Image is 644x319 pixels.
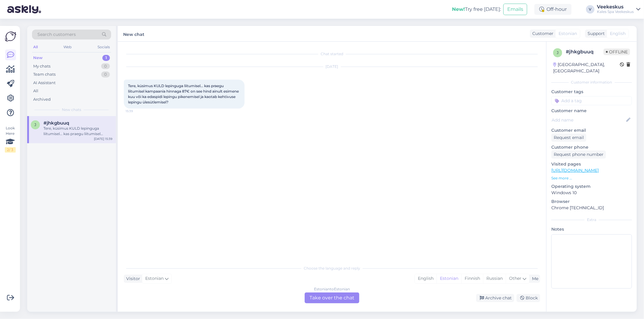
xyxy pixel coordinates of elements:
label: New chat [123,30,144,38]
div: Support [585,30,605,37]
span: j [557,50,559,55]
div: Look Here [5,125,16,153]
div: Team chats [33,71,56,77]
div: Kales Spa Veekeskus [597,9,634,14]
div: Visitor [124,276,140,282]
span: Estonian [559,30,577,37]
div: V [586,5,594,14]
div: Archived [33,96,51,103]
div: [DATE] [124,64,540,69]
div: Request email [551,134,586,142]
div: Russian [483,274,506,283]
a: [URL][DOMAIN_NAME] [551,168,599,173]
div: 0 [101,63,110,69]
div: # jhkgbuuq [566,48,604,55]
div: AI Assistant [33,80,56,86]
div: Archive chat [476,294,514,302]
div: Chat started [124,51,540,57]
div: Tere, küsimus KULD lepinguga liitumisel... kas praegu liitumisel kampaania hinnaga 87€ on see hin... [43,126,112,137]
div: Customer [530,30,553,37]
span: Offline [604,49,630,55]
div: Estonian to Estonian [314,286,350,292]
span: Search customers [37,31,76,38]
input: Add a tag [551,96,632,105]
div: Extra [551,217,632,223]
div: English [415,274,437,283]
div: Take over the chat [305,292,359,303]
p: Customer tags [551,89,632,95]
div: All [32,43,39,51]
div: Request phone number [551,150,606,159]
div: [DATE] 15:39 [94,137,112,141]
p: Customer phone [551,144,632,150]
div: Finnish [461,274,483,283]
div: [GEOGRAPHIC_DATA], [GEOGRAPHIC_DATA] [553,62,620,74]
a: VeekeskusKales Spa Veekeskus [597,5,640,14]
div: Veekeskus [597,5,634,9]
div: All [33,88,38,94]
div: My chats [33,63,50,69]
span: Other [509,276,521,281]
img: Askly Logo [5,31,16,42]
p: Customer name [551,108,632,114]
div: Block [517,294,540,302]
div: Socials [96,43,111,51]
p: Windows 10 [551,190,632,196]
p: Notes [551,226,632,232]
b: New! [452,6,465,12]
p: Chrome [TECHNICAL_ID] [551,205,632,211]
span: Estonian [145,275,164,282]
span: Tere, küsimus KULD lepinguga liitumisel... kas praegu liitumisel kampaania hinnaga 87€ on see hin... [128,84,240,104]
p: See more ... [551,175,632,181]
div: Estonian [437,274,461,283]
div: Try free [DATE]: [452,6,501,13]
p: Operating system [551,183,632,190]
span: #jhkgbuuq [43,120,69,126]
span: j [34,122,36,127]
p: Customer email [551,127,632,134]
div: Customer information [551,80,632,85]
div: 2 / 3 [5,147,16,153]
p: Browser [551,198,632,205]
span: English [610,30,626,37]
div: 1 [102,55,110,61]
div: Web [62,43,73,51]
div: Off-hour [534,4,572,15]
span: New chats [62,107,81,112]
span: 15:39 [126,109,148,113]
div: Me [530,276,538,282]
button: Emails [503,4,527,15]
div: New [33,55,43,61]
input: Add name [552,117,625,123]
div: 0 [101,71,110,77]
div: Choose the language and reply [124,266,540,271]
p: Visited pages [551,161,632,167]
